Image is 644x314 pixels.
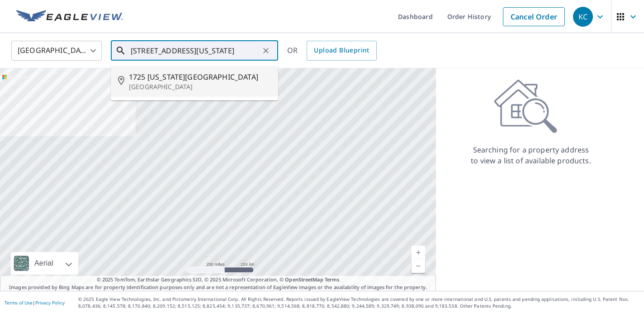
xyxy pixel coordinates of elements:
[35,300,65,306] a: Privacy Policy
[16,10,123,24] img: EV Logo
[325,276,340,283] a: Terms
[412,259,425,273] a: Current Level 5, Zoom Out
[5,300,33,306] a: Terms of Use
[78,296,639,309] p: © 2025 Eagle View Technologies, Inc. and Pictometry International Corp. All Rights Reserved. Repo...
[307,41,376,61] a: Upload Blueprint
[32,252,56,275] div: Aerial
[11,38,102,63] div: [GEOGRAPHIC_DATA]
[131,38,260,63] input: Search by address or latitude-longitude
[470,144,592,166] p: Searching for a property address to view a list of available products.
[5,300,65,305] p: |
[11,252,78,275] div: Aerial
[503,7,565,26] a: Cancel Order
[573,7,593,27] div: KC
[260,44,272,57] button: Clear
[287,41,377,61] div: OR
[97,276,340,284] span: © 2025 TomTom, Earthstar Geographics SIO, © 2025 Microsoft Corporation, ©
[129,71,271,82] span: 1725 [US_STATE][GEOGRAPHIC_DATA]
[285,276,323,283] a: OpenStreetMap
[412,246,425,259] a: Current Level 5, Zoom In
[129,82,271,91] p: [GEOGRAPHIC_DATA]
[314,45,369,56] span: Upload Blueprint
